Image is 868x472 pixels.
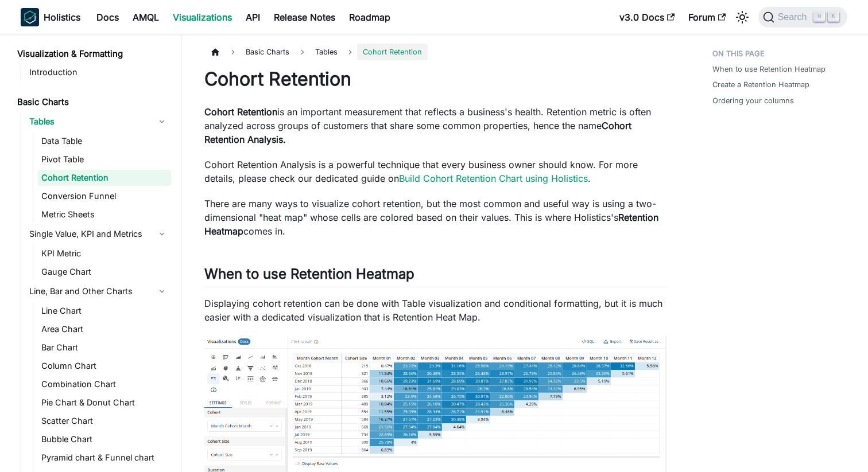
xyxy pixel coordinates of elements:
[774,12,814,22] span: Search
[357,44,428,60] span: Cohort Retention
[126,8,166,26] a: AMQL
[38,376,171,392] a: Combination Chart
[828,11,839,22] kbd: K
[204,266,666,287] h2: When to use Retention Heatmap
[813,11,825,22] kbd: ⌘
[712,95,794,106] a: Ordering your columns
[712,79,809,90] a: Create a Retention Heatmap
[38,450,171,466] a: Pyramid chart & Funnel chart
[38,340,171,356] a: Bar Chart
[38,133,171,149] a: Data Table
[44,10,80,24] b: Holistics
[204,197,666,238] p: There are many ways to visualize cohort retention, but the most common and useful way is using a ...
[38,395,171,411] a: Pie Chart & Donut Chart
[38,264,171,280] a: Gauge Chart
[26,282,171,301] a: Line, Bar and Other Charts
[399,173,588,184] a: Build Cohort Retention Chart using Holistics
[26,112,171,131] a: Tables
[38,188,171,204] a: Conversion Funnel
[14,94,171,110] a: Basic Charts
[309,44,343,60] span: Tables
[26,64,171,80] a: Introduction
[38,321,171,337] a: Area Chart
[681,8,733,26] a: Forum
[204,105,666,146] p: is an important measurement that reflects a business's health. Retention metric is often analyzed...
[166,8,239,26] a: Visualizations
[712,64,826,75] a: When to use Retention Heatmap
[204,68,666,91] h1: Cohort Retention
[758,7,847,28] button: Search (Command+K)
[38,170,171,186] a: Cohort Retention
[204,44,226,60] a: Home page
[267,8,342,26] a: Release Notes
[240,44,295,60] span: Basic Charts
[239,8,267,26] a: API
[342,8,397,26] a: Roadmap
[21,8,39,26] img: Holistics
[38,358,171,374] a: Column Chart
[38,431,171,447] a: Bubble Chart
[21,8,80,26] a: HolisticsHolistics
[38,413,171,429] a: Scatter Chart
[38,245,171,262] a: KPI Metric
[204,106,277,118] strong: Cohort Retention
[204,44,666,60] nav: Breadcrumbs
[38,151,171,167] a: Pivot Table
[14,46,171,62] a: Visualization & Formatting
[733,8,751,26] button: Switch between dark and light mode (currently light mode)
[204,158,666,185] p: Cohort Retention Analysis is a powerful technique that every business owner should know. For more...
[613,8,681,26] a: v3.0 Docs
[26,225,171,243] a: Single Value, KPI and Metrics
[38,303,171,319] a: Line Chart
[90,8,126,26] a: Docs
[38,206,171,223] a: Metric Sheets
[9,34,181,472] nav: Docs sidebar
[204,297,666,324] p: Displaying cohort retention can be done with Table visualization and conditional formatting, but ...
